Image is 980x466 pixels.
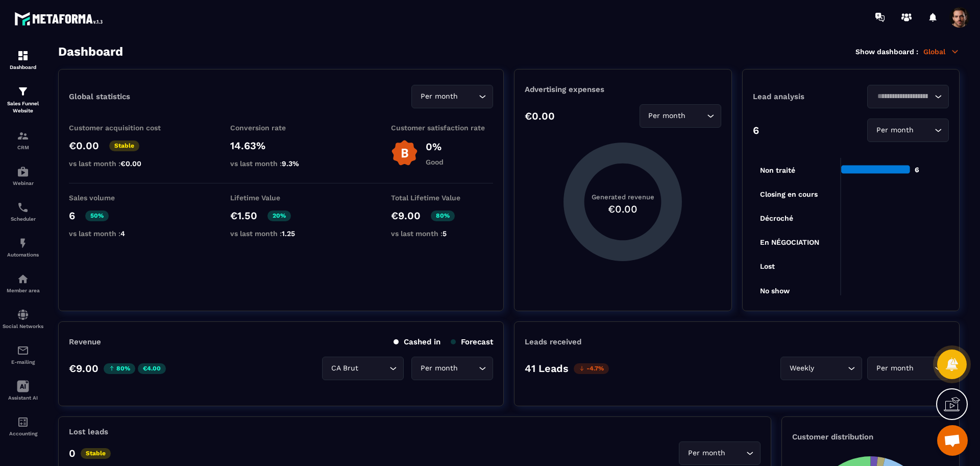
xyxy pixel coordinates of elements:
[411,85,493,108] div: Search for option
[753,92,851,101] p: Lead analysis
[17,85,29,98] img: formation
[360,363,387,374] input: Search for option
[17,309,29,321] img: social-network
[867,119,949,142] div: Search for option
[411,357,493,380] div: Search for option
[230,159,332,168] p: vs last month :
[760,166,795,174] tspan: Non traité
[418,91,460,102] span: Per month
[17,237,29,249] img: automations
[792,432,949,441] p: Customer distribution
[753,124,759,136] p: 6
[14,9,106,28] img: logo
[874,125,916,136] span: Per month
[69,124,171,132] p: Customer acquisition cost
[3,252,43,258] p: Automations
[322,357,404,380] div: Search for option
[640,104,721,128] div: Search for option
[329,363,360,374] span: CA Brut
[3,408,43,444] a: accountantaccountantAccounting
[426,141,444,153] p: 0%
[460,91,476,102] input: Search for option
[3,100,43,114] p: Sales Funnel Website
[391,139,418,167] img: b-badge-o.b3b20ee6.svg
[525,337,581,346] p: Leads received
[69,229,171,238] p: vs last month :
[394,337,440,346] p: Cashed in
[867,357,949,380] div: Search for option
[916,125,932,136] input: Search for option
[69,447,76,459] p: 0
[17,344,29,357] img: email
[460,363,476,374] input: Search for option
[937,425,968,456] div: Mở cuộc trò chuyện
[230,209,257,222] p: €1.50
[923,47,960,56] p: Global
[85,211,109,221] p: 50%
[646,110,688,122] span: Per month
[874,91,932,102] input: Search for option
[3,78,43,122] a: formationformationSales Funnel Website
[760,214,793,222] tspan: Décroché
[418,363,460,374] span: Per month
[3,145,43,150] p: CRM
[120,229,125,238] span: 4
[17,50,29,62] img: formation
[17,416,29,428] img: accountant
[525,85,721,94] p: Advertising expenses
[391,229,493,238] p: vs last month :
[69,139,99,152] p: €0.00
[855,48,918,56] p: Show dashboard :
[69,92,130,101] p: Global statistics
[17,201,29,214] img: scheduler
[867,85,949,108] div: Search for option
[3,265,43,301] a: automationsautomationsMember area
[58,44,123,59] h3: Dashboard
[3,431,43,436] p: Accounting
[780,357,862,380] div: Search for option
[525,110,555,122] p: €0.00
[69,337,101,346] p: Revenue
[69,427,108,436] p: Lost leads
[230,229,332,238] p: vs last month :
[679,441,761,465] div: Search for option
[69,194,171,202] p: Sales volume
[3,372,43,408] a: Assistant AI
[267,211,291,221] p: 20%
[138,363,166,374] p: €4.00
[760,262,775,270] tspan: Lost
[3,122,43,158] a: formationformationCRM
[525,362,569,375] p: 41 Leads
[787,363,816,374] span: Weekly
[3,359,43,365] p: E-mailing
[3,337,43,372] a: emailemailE-mailing
[391,209,421,222] p: €9.00
[3,216,43,222] p: Scheduler
[282,159,299,168] span: 9.3%
[391,124,493,132] p: Customer satisfaction rate
[3,194,43,229] a: schedulerschedulerScheduler
[17,130,29,142] img: formation
[3,323,43,329] p: Social Networks
[282,229,295,238] span: 1.25
[230,194,332,202] p: Lifetime Value
[760,287,790,295] tspan: No show
[230,124,332,132] p: Conversion rate
[760,238,819,246] tspan: En NÉGOCIATION
[3,301,43,337] a: social-networksocial-networkSocial Networks
[81,448,111,459] p: Stable
[3,229,43,265] a: automationsautomationsAutomations
[916,363,932,374] input: Search for option
[17,166,29,178] img: automations
[574,363,609,374] p: -4.7%
[391,194,493,202] p: Total Lifetime Value
[443,229,447,238] span: 5
[3,288,43,293] p: Member area
[451,337,493,346] p: Forecast
[426,158,444,166] p: Good
[3,158,43,194] a: automationsautomationsWebinar
[685,448,727,459] span: Per month
[3,180,43,186] p: Webinar
[816,363,845,374] input: Search for option
[230,139,332,152] p: 14.63%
